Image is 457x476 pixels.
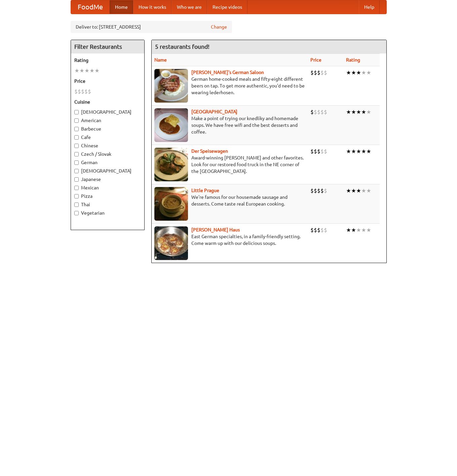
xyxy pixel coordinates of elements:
[361,226,366,234] li: ★
[74,88,78,95] li: $
[154,115,305,135] p: Make a point of trying our knedlíky and homemade soups. We have free wifi and the best desserts a...
[366,187,371,194] li: ★
[74,118,79,123] input: American
[346,148,351,155] li: ★
[110,0,133,14] a: Home
[74,201,141,208] label: Thai
[191,148,228,154] a: Der Speisewagen
[154,233,305,247] p: East German specialties, in a family-friendly setting. Come warm up with our delicious soups.
[191,109,237,114] a: [GEOGRAPHIC_DATA]
[320,69,324,76] li: $
[84,88,88,95] li: $
[351,108,356,116] li: ★
[314,226,317,234] li: $
[361,69,366,76] li: ★
[74,210,141,216] label: Vegetarian
[154,154,305,175] p: Award-winning [PERSON_NAME] and other favorites. Look for our restored food truck in the NE corne...
[324,148,327,155] li: $
[74,67,79,74] li: ★
[154,187,188,221] img: littleprague.jpg
[74,152,79,156] input: Czech / Slovak
[310,187,314,194] li: $
[71,40,144,53] h4: Filter Restaurants
[74,134,141,141] label: Cafe
[320,187,324,194] li: $
[310,148,314,155] li: $
[361,187,366,194] li: ★
[320,148,324,155] li: $
[191,70,264,75] a: [PERSON_NAME]'s German Saloon
[314,69,317,76] li: $
[361,148,366,155] li: ★
[324,187,327,194] li: $
[346,69,351,76] li: ★
[361,108,366,116] li: ★
[74,127,79,131] input: Barbecue
[346,108,351,116] li: ★
[71,0,110,14] a: FoodMe
[79,67,84,74] li: ★
[351,69,356,76] li: ★
[314,187,317,194] li: $
[74,109,141,115] label: [DEMOGRAPHIC_DATA]
[191,188,219,193] a: Little Prague
[84,67,89,74] li: ★
[366,148,371,155] li: ★
[154,226,188,260] img: kohlhaus.jpg
[154,108,188,142] img: czechpoint.jpg
[71,21,232,33] div: Deliver to: [STREET_ADDRESS]
[317,187,320,194] li: $
[74,144,79,148] input: Chinese
[74,151,141,157] label: Czech / Slovak
[366,226,371,234] li: ★
[317,148,320,155] li: $
[74,194,79,198] input: Pizza
[207,0,247,14] a: Recipe videos
[359,0,380,14] a: Help
[317,226,320,234] li: $
[366,69,371,76] li: ★
[89,67,94,74] li: ★
[154,57,167,63] a: Name
[74,117,141,124] label: American
[346,187,351,194] li: ★
[74,168,141,174] label: [DEMOGRAPHIC_DATA]
[324,108,327,116] li: $
[356,187,361,194] li: ★
[155,43,210,50] ng-pluralize: 5 restaurants found!
[74,125,141,132] label: Barbecue
[211,24,227,30] a: Change
[320,226,324,234] li: $
[74,193,141,199] label: Pizza
[133,0,172,14] a: How it works
[310,69,314,76] li: $
[74,142,141,149] label: Chinese
[154,194,305,207] p: We're famous for our housemade sausage and desserts. Come taste real European cooking.
[154,148,188,181] img: speisewagen.jpg
[74,99,141,105] h5: Cuisine
[351,226,356,234] li: ★
[81,88,84,95] li: $
[324,226,327,234] li: $
[74,78,141,84] h5: Price
[356,69,361,76] li: ★
[74,159,141,166] label: German
[317,69,320,76] li: $
[191,227,240,232] a: [PERSON_NAME] Haus
[310,108,314,116] li: $
[74,184,141,191] label: Mexican
[154,69,188,103] img: esthers.jpg
[74,135,79,140] input: Cafe
[356,148,361,155] li: ★
[78,88,81,95] li: $
[314,148,317,155] li: $
[324,69,327,76] li: $
[351,148,356,155] li: ★
[74,177,79,182] input: Japanese
[356,108,361,116] li: ★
